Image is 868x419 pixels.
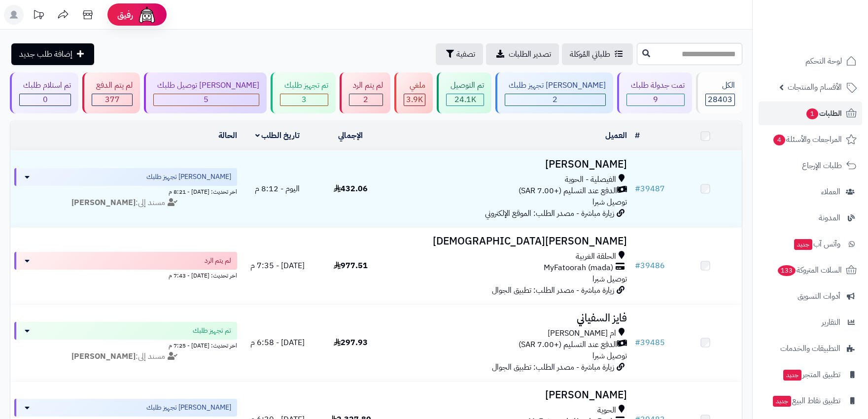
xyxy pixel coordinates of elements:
img: ai-face.png [137,5,157,25]
div: ملغي [404,80,425,91]
div: مسند إلى: [7,351,244,362]
span: [PERSON_NAME] تجهيز طلبك [146,403,231,413]
div: الكل [705,80,735,91]
h3: [PERSON_NAME][DEMOGRAPHIC_DATA] [391,236,626,247]
span: جديد [794,239,812,250]
a: المدونة [759,206,862,230]
span: 9 [653,94,658,105]
a: لوحة التحكم [759,49,862,73]
span: رفيق [117,9,133,21]
span: 4 [773,135,785,145]
a: تصدير الطلبات [486,43,559,65]
a: تم التوصيل 24.1K [435,72,493,113]
span: الدفع عند التسليم (+7.00 SAR) [519,339,617,350]
span: إضافة طلب جديد [19,48,72,60]
div: 377 [92,94,132,105]
div: تمت جدولة طلبك [626,80,684,91]
a: تحديثات المنصة [26,5,51,27]
div: لم يتم الرد [349,80,383,91]
div: اخر تحديث: [DATE] - 7:43 م [14,270,237,280]
span: 133 [778,265,796,276]
span: توصيل شبرا [592,273,627,285]
span: # [635,260,640,272]
a: # [635,130,640,141]
span: المراجعات والأسئلة [772,133,842,146]
a: #39485 [635,337,665,349]
a: [PERSON_NAME] توصيل طلبك 5 [142,72,269,113]
h3: [PERSON_NAME] [391,159,626,170]
span: جديد [773,396,791,407]
a: طلباتي المُوكلة [562,43,633,65]
div: 0 [20,94,70,105]
div: اخر تحديث: [DATE] - 7:25 م [14,340,237,350]
span: 1 [806,108,818,119]
span: # [635,183,640,195]
span: الطلبات [805,106,842,120]
div: 2 [505,94,605,105]
a: تم استلام طلبك 0 [8,72,80,113]
span: العملاء [821,185,840,199]
span: 2 [553,94,557,105]
span: 377 [105,94,120,105]
a: طلبات الإرجاع [759,154,862,177]
span: السلات المتروكة [777,263,842,277]
span: طلبات الإرجاع [802,159,842,173]
span: تطبيق نقاط البيع [772,394,840,408]
span: 977.51 [334,260,368,272]
span: 297.93 [334,337,368,349]
span: الحوية [597,405,616,416]
div: تم استلام طلبك [19,80,71,91]
div: تم التوصيل [446,80,484,91]
span: MyFatoorah (mada) [544,262,613,274]
div: مسند إلى: [7,197,244,209]
span: اليوم - 8:12 م [255,183,300,195]
span: 0 [43,94,48,105]
span: توصيل شبرا [592,196,627,208]
a: السلات المتروكة133 [759,258,862,282]
div: [PERSON_NAME] تجهيز طلبك [505,80,606,91]
div: 2 [349,94,382,105]
span: المدونة [819,211,840,225]
a: الطلبات1 [759,102,862,125]
a: تمت جدولة طلبك 9 [615,72,694,113]
a: العملاء [759,180,862,204]
a: أدوات التسويق [759,284,862,308]
span: توصيل شبرا [592,350,627,362]
span: أدوات التسويق [798,289,840,303]
a: تاريخ الطلب [255,130,300,141]
div: 3878 [404,94,425,105]
span: [PERSON_NAME] تجهيز طلبك [146,172,231,182]
span: [DATE] - 6:58 م [250,337,305,349]
h3: فايز السفياني [391,313,626,324]
span: طلباتي المُوكلة [570,48,610,60]
a: تم تجهيز طلبك 3 [269,72,337,113]
a: الكل28403 [694,72,744,113]
img: logo-2.png [801,28,859,48]
a: تطبيق نقاط البيعجديد [759,389,862,413]
span: 432.06 [334,183,368,195]
span: التطبيقات والخدمات [780,342,840,355]
span: جديد [783,370,801,381]
span: الدفع عند التسليم (+7.00 SAR) [519,185,617,197]
strong: [PERSON_NAME] [71,350,136,362]
span: ام [PERSON_NAME] [548,328,616,339]
span: 5 [204,94,208,105]
a: لم يتم الرد 2 [338,72,392,113]
span: 24.1K [454,94,476,105]
div: لم يتم الدفع [92,80,132,91]
div: 24127 [447,94,483,105]
span: التقارير [822,315,840,329]
a: الحالة [218,130,237,141]
a: ملغي 3.9K [392,72,435,113]
span: زيارة مباشرة - مصدر الطلب: تطبيق الجوال [492,361,614,373]
span: تم تجهيز طلبك [193,326,231,336]
span: وآتس آب [793,237,840,251]
span: 2 [363,94,368,105]
a: الإجمالي [338,130,363,141]
span: لم يتم الرد [205,256,231,266]
span: تطبيق المتجر [782,368,840,382]
span: 3.9K [406,94,423,105]
div: 3 [280,94,327,105]
span: الحلقة الغربية [576,251,616,262]
a: وآتس آبجديد [759,232,862,256]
